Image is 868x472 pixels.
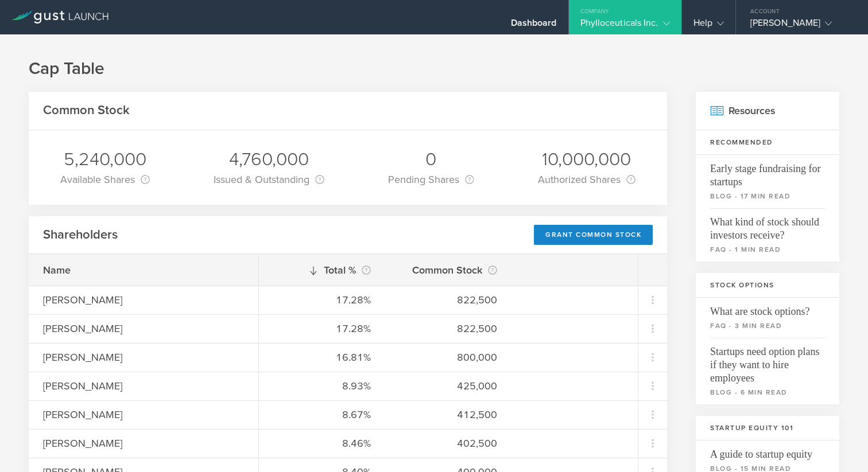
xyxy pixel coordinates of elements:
[43,227,118,243] h2: Shareholders
[693,17,724,34] div: Help
[400,379,497,393] div: 425,000
[60,147,150,171] div: 5,240,000
[710,244,825,255] small: faq - 1 min read
[273,379,371,393] div: 8.93%
[400,407,497,422] div: 412,500
[273,321,371,336] div: 17.28%
[273,292,371,307] div: 17.28%
[400,321,497,336] div: 822,500
[400,292,497,307] div: 822,500
[710,440,825,461] span: A guide to startup equity
[60,171,150,188] div: Available Shares
[696,273,839,298] h3: Stock Options
[29,57,839,80] h1: Cap Table
[580,17,670,34] div: Phylloceuticals Inc.
[43,321,244,336] div: [PERSON_NAME]
[43,379,244,393] div: [PERSON_NAME]
[696,338,839,404] a: Startups need option plans if they want to hire employeesblog - 6 min read
[388,147,474,171] div: 0
[696,155,839,208] a: Early stage fundraising for startupsblog - 17 min read
[43,436,244,451] div: [PERSON_NAME]
[43,292,244,307] div: [PERSON_NAME]
[43,350,244,365] div: [PERSON_NAME]
[696,416,839,440] h3: Startup Equity 101
[696,130,839,155] h3: Recommended
[43,263,244,278] div: Name
[710,155,825,189] span: Early stage fundraising for startups
[534,225,653,245] div: Grant Common Stock
[273,262,371,278] div: Total %
[273,407,371,422] div: 8.67%
[538,147,635,171] div: 10,000,000
[43,407,244,422] div: [PERSON_NAME]
[710,298,825,318] span: What are stock options?
[710,321,825,331] small: faq - 3 min read
[710,338,825,385] span: Startups need option plans if they want to hire employees
[400,436,497,451] div: 402,500
[750,17,848,34] div: [PERSON_NAME]
[696,208,839,262] a: What kind of stock should investors receive?faq - 1 min read
[273,350,371,365] div: 16.81%
[43,102,130,119] h2: Common Stock
[273,436,371,451] div: 8.46%
[388,171,474,188] div: Pending Shares
[511,17,557,34] div: Dashboard
[710,191,825,201] small: blog - 17 min read
[696,92,839,130] h2: Resources
[214,171,324,188] div: Issued & Outstanding
[538,171,635,188] div: Authorized Shares
[710,387,825,397] small: blog - 6 min read
[400,262,497,278] div: Common Stock
[400,350,497,365] div: 800,000
[214,147,324,171] div: 4,760,000
[696,298,839,338] a: What are stock options?faq - 3 min read
[710,208,825,242] span: What kind of stock should investors receive?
